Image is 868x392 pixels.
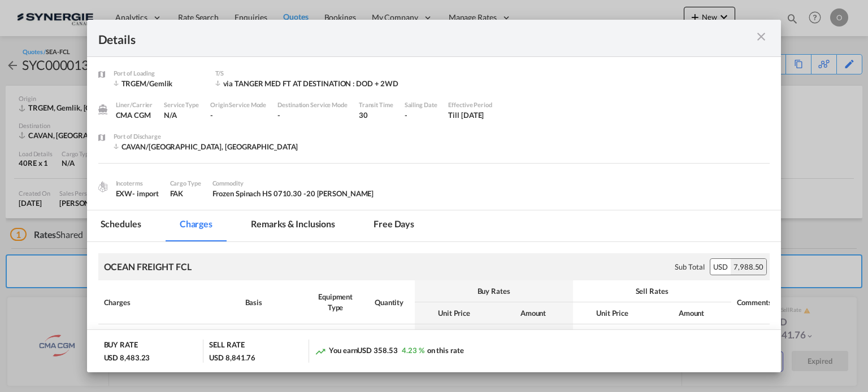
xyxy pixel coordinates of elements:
div: Liner/Carrier [116,100,153,110]
md-tab-item: Charges [166,210,226,241]
div: Sell Rates [579,286,726,296]
div: Basis [245,297,302,307]
div: Port of Discharge [114,131,298,142]
div: Incoterms [116,178,159,188]
img: cargo.png [97,180,109,193]
div: Details [98,31,703,45]
div: USD 8,841.76 [209,353,255,363]
div: USD [710,259,731,275]
div: 7,988.50 [731,259,766,275]
md-tab-item: Remarks & Inclusions [237,210,349,241]
div: Transit Time [359,100,393,110]
div: TRGEM/Gemlik [114,78,204,89]
div: - import [132,188,158,199]
th: Amount [494,302,573,324]
div: Port of Loading [114,68,204,78]
md-pagination-wrapper: Use the left and right arrow keys to navigate between tabs [87,210,440,241]
md-icon: icon-close m-3 fg-AAA8AD cursor [754,30,768,43]
md-tab-item: Schedules [87,210,155,241]
div: Charges [104,297,234,307]
div: 30 [359,110,393,120]
div: CMA CGM [116,110,153,120]
div: T/S [215,68,399,78]
div: Sailing Date [405,100,437,110]
md-dialog: Port of Loading ... [87,20,782,373]
th: Unit Price [415,302,494,324]
div: - [277,110,348,120]
span: 4.23 % [402,346,424,355]
div: - [405,110,437,120]
span: Frozen Spinach HS 0710.30 -20 [PERSON_NAME] [212,189,374,198]
div: Cargo Type [170,178,201,188]
div: Service Type [164,100,199,110]
div: Commodity [212,178,374,188]
span: USD 358.53 [357,346,397,355]
div: BUY RATE [104,340,138,353]
div: Sub Total [675,262,704,272]
span: N/A [164,111,177,120]
div: Till 2 Aug 2025 [448,110,484,120]
div: via TANGER MED FT AT DESTINATION : DOD + 2WD [215,78,399,89]
md-tab-item: Free days [360,210,428,241]
div: You earn on this rate [315,345,463,357]
th: Amount [652,302,731,324]
div: SELL RATE [209,340,244,353]
div: EXW [116,188,159,199]
div: USD 8,483.23 [104,353,150,363]
md-icon: icon-trending-up [315,346,326,357]
div: - [210,110,266,120]
div: Effective Period [448,100,492,110]
div: Buy Rates [420,286,567,296]
div: OCEAN FREIGHT FCL [104,261,192,273]
th: Comments [731,280,776,324]
th: Unit Price [573,302,652,324]
div: Destination Service Mode [277,100,348,110]
div: Equipment Type [313,292,358,312]
div: CAVAN/Vancouver, BC [114,142,298,152]
div: Quantity [370,297,409,307]
div: FAK [170,188,201,199]
div: Origin Service Mode [210,100,266,110]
